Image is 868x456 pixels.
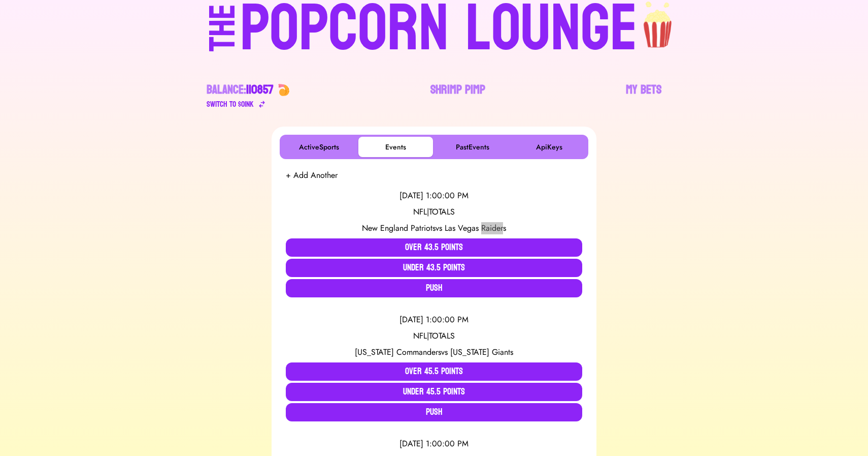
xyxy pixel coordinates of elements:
[358,137,433,157] button: Events
[205,4,241,72] div: THE
[286,383,582,401] button: Under 45.5 Points
[286,314,582,326] div: [DATE] 1:00:00 PM
[362,222,436,234] span: New England Patriots
[626,82,661,110] a: My Bets
[286,259,582,277] button: Under 43.5 Points
[286,169,338,181] button: + Add Another
[355,346,441,358] span: [US_STATE] Commanders
[286,346,582,358] div: vs
[445,222,506,234] span: Las Vegas Raiders
[282,137,356,157] button: ActiveSports
[286,403,582,421] button: Push
[286,362,582,381] button: Over 45.5 Points
[435,137,510,157] button: PastEvents
[286,206,582,218] div: NFL | TOTALS
[286,330,582,342] div: NFL | TOTALS
[430,82,485,110] a: Shrimp Pimp
[286,438,582,450] div: [DATE] 1:00:00 PM
[286,238,582,257] button: Over 43.5 Points
[450,346,513,358] span: [US_STATE] Giants
[286,190,582,202] div: [DATE] 1:00:00 PM
[207,82,274,98] div: Balance:
[286,279,582,297] button: Push
[278,84,290,96] img: 🍤
[246,79,274,101] span: 110857
[286,222,582,234] div: vs
[512,137,586,157] button: ApiKeys
[207,98,254,110] div: Switch to $ OINK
